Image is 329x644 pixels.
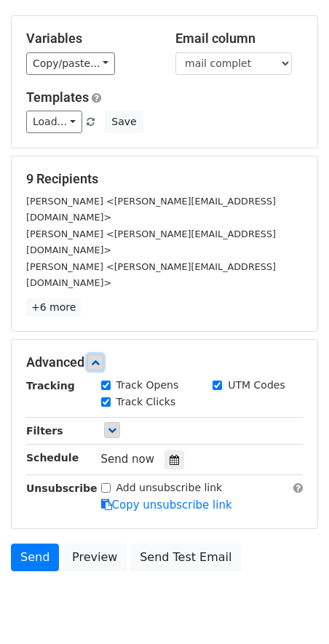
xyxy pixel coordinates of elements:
[256,574,329,644] div: Widget de chat
[116,480,223,496] label: Add unsubscribe link
[26,425,63,437] strong: Filters
[228,378,285,393] label: UTM Codes
[101,498,232,512] a: Copy unsubscribe link
[175,31,303,47] h5: Email column
[63,544,127,571] a: Preview
[26,380,75,391] strong: Tracking
[116,378,179,393] label: Track Opens
[116,394,176,410] label: Track Clicks
[105,111,143,133] button: Save
[256,574,329,644] iframe: Chat Widget
[130,544,241,571] a: Send Test Email
[26,31,154,47] h5: Variables
[26,261,276,289] small: [PERSON_NAME] <[PERSON_NAME][EMAIL_ADDRESS][DOMAIN_NAME]>
[26,52,115,75] a: Copy/paste...
[26,90,89,105] a: Templates
[26,171,303,187] h5: 9 Recipients
[26,354,303,370] h5: Advanced
[26,298,81,317] a: +6 more
[11,544,59,571] a: Send
[26,228,276,256] small: [PERSON_NAME] <[PERSON_NAME][EMAIL_ADDRESS][DOMAIN_NAME]>
[26,196,276,223] small: [PERSON_NAME] <[PERSON_NAME][EMAIL_ADDRESS][DOMAIN_NAME]>
[26,452,79,464] strong: Schedule
[101,453,155,466] span: Send now
[26,482,98,494] strong: Unsubscribe
[26,111,82,133] a: Load...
